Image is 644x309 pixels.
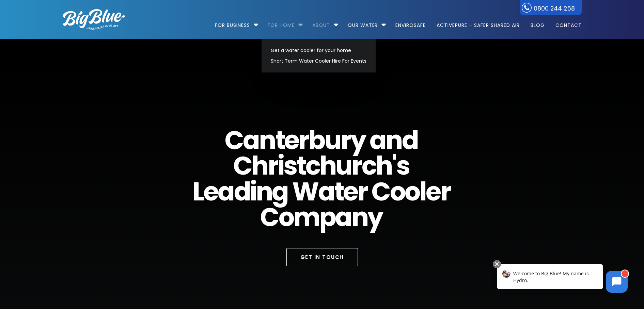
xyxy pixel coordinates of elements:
span: s [283,153,296,178]
span: o [279,204,293,230]
span: C [225,127,243,153]
span: C [372,179,390,204]
span: n [351,204,367,230]
span: r [351,153,361,178]
span: e [284,127,298,153]
span: ' [392,153,396,178]
span: r [341,127,350,153]
span: C [233,153,251,178]
span: r [268,153,278,178]
span: p [319,204,335,230]
a: Short Term Water Cooler Hire For Events [268,56,370,66]
span: o [390,179,405,204]
span: r [357,179,367,204]
span: c [305,153,319,178]
a: Get in Touch [286,248,358,266]
span: d [402,127,418,153]
span: i [250,179,256,204]
span: c [362,153,376,178]
span: a [318,179,334,204]
span: h [251,153,267,178]
span: l [419,179,426,204]
span: g [272,179,288,204]
span: t [296,153,305,178]
span: a [243,127,259,153]
span: o [405,179,419,204]
span: n [256,179,272,204]
span: t [334,179,343,204]
span: W [292,179,318,204]
span: u [335,153,351,178]
span: m [293,204,319,230]
span: t [275,127,284,153]
span: n [259,127,275,153]
span: r [298,127,308,153]
span: a [370,127,386,153]
span: n [386,127,402,153]
span: e [426,179,440,204]
span: i [278,153,283,178]
span: s [396,153,409,178]
span: a [218,179,234,204]
span: h [376,153,392,178]
span: e [203,179,218,204]
span: L [192,179,203,204]
img: logo [63,9,125,30]
span: r [440,179,450,204]
span: h [319,153,335,178]
span: b [308,127,324,153]
span: u [325,127,341,153]
span: e [343,179,357,204]
span: y [350,127,365,153]
span: d [234,179,250,204]
span: a [335,204,351,230]
span: C [260,204,278,230]
iframe: Chatbot [490,259,634,299]
span: y [367,204,382,230]
a: Get a water cooler for your home [268,45,370,56]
